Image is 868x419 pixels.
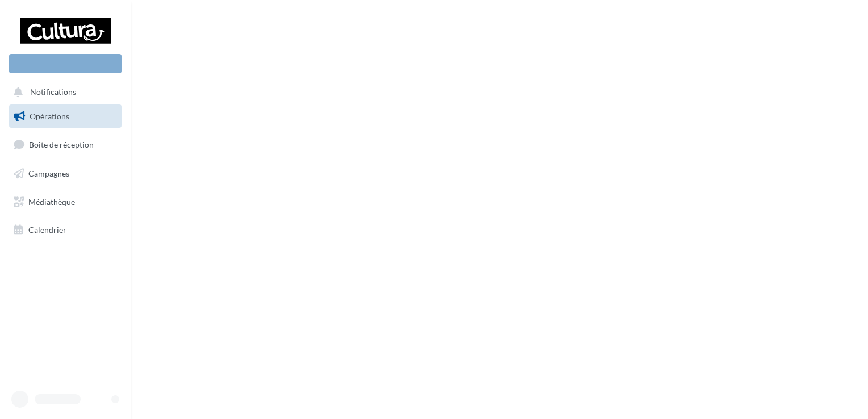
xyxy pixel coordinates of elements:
span: Calendrier [28,225,66,234]
span: Notifications [30,87,76,97]
a: Médiathèque [7,190,124,214]
span: Campagnes [28,169,69,178]
span: Médiathèque [28,196,75,206]
a: Calendrier [7,218,124,242]
a: Boîte de réception [7,132,124,157]
span: Opérations [30,111,69,121]
span: Boîte de réception [29,140,94,149]
div: Nouvelle campagne [9,54,122,73]
a: Campagnes [7,162,124,186]
a: Opérations [7,104,124,128]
